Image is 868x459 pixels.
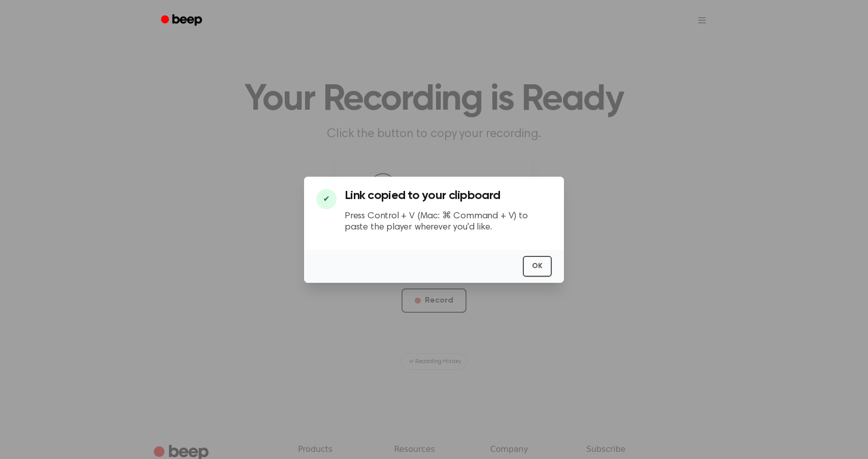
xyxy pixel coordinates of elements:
[690,8,714,32] button: Open menu
[345,189,552,203] h3: Link copied to your clipboard
[154,11,211,30] a: Beep
[345,211,552,234] p: Press Control + V (Mac: ⌘ Command + V) to paste the player wherever you'd like.
[523,256,552,277] button: OK
[316,189,337,209] div: ✔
